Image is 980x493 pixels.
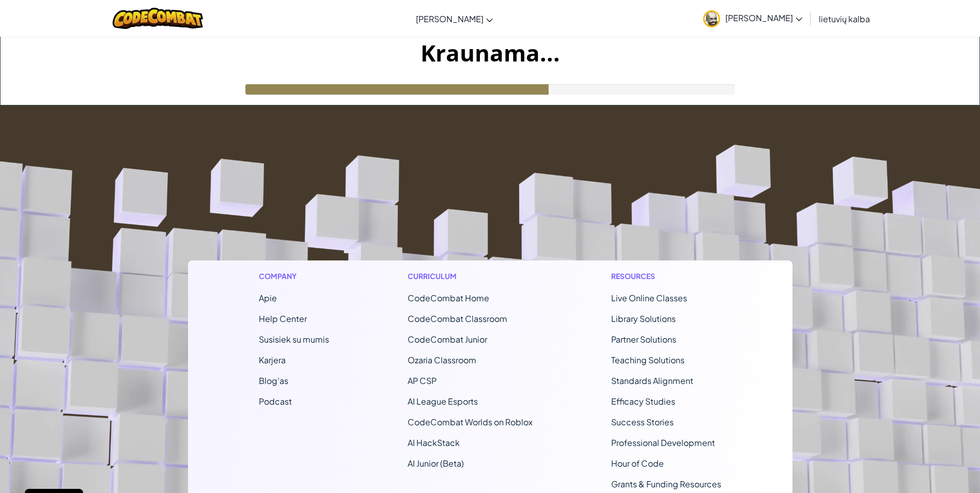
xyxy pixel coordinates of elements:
a: Help Center [259,313,307,324]
a: Partner Solutions [611,334,676,345]
a: Live Online Classes [611,292,687,303]
h1: Company [259,271,329,282]
span: CodeCombat Home [408,292,489,303]
a: CodeCombat Junior [408,334,487,345]
a: Professional Development [611,437,715,448]
a: lietuvių kalba [814,5,875,33]
a: Standards Alignment [611,375,693,386]
a: Karjera [259,355,286,365]
a: Ozaria Classroom [408,355,476,365]
img: avatar [703,10,720,27]
h1: Curriculum [408,271,533,282]
a: Teaching Solutions [611,355,685,365]
a: AP CSP [408,375,437,386]
a: Success Stories [611,417,674,427]
a: Grants & Funding Resources [611,479,721,489]
span: [PERSON_NAME] [416,13,484,24]
span: lietuvių kalba [819,13,870,24]
a: Apie [259,292,277,303]
a: [PERSON_NAME] [698,2,807,35]
a: Hour of Code [611,458,664,469]
a: CodeCombat Classroom [408,313,507,324]
a: Efficacy Studies [611,396,675,407]
a: AI HackStack [408,437,460,448]
a: AI Junior (Beta) [408,458,464,469]
img: CodeCombat logo [113,8,203,29]
a: Podcast [259,396,292,407]
h1: Kraunama... [1,37,979,69]
a: [PERSON_NAME] [411,5,498,33]
span: Susisiek su mumis [259,334,329,345]
span: [PERSON_NAME] [725,12,802,23]
h1: Resources [611,271,721,282]
a: AI League Esports [408,396,478,407]
a: CodeCombat Worlds on Roblox [408,417,533,427]
a: Library Solutions [611,313,676,324]
a: Blog'as [259,375,288,386]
